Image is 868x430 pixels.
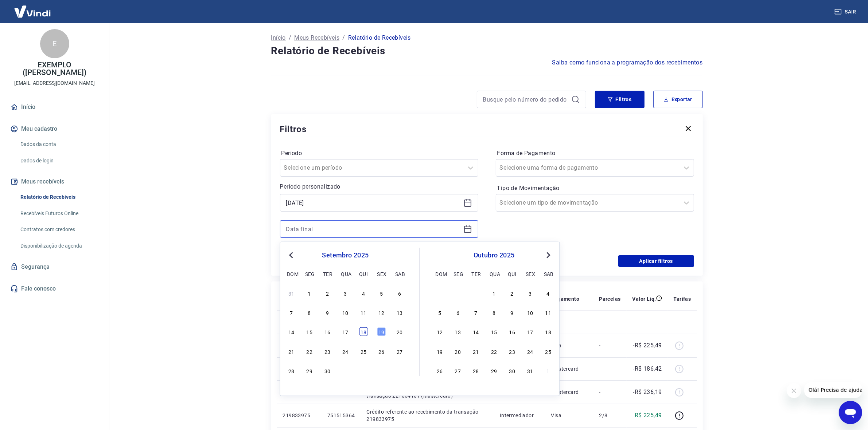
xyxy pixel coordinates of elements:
div: Choose domingo, 21 de setembro de 2025 [287,347,296,356]
div: Choose terça-feira, 14 de outubro de 2025 [472,327,480,336]
div: Choose segunda-feira, 29 de setembro de 2025 [454,289,462,297]
div: Choose quinta-feira, 30 de outubro de 2025 [508,366,517,375]
div: Choose sexta-feira, 17 de outubro de 2025 [526,327,534,336]
p: Mastercard [551,365,588,372]
div: Choose domingo, 12 de outubro de 2025 [435,327,444,336]
div: Choose quarta-feira, 1 de outubro de 2025 [341,366,350,375]
div: Choose quarta-feira, 29 de outubro de 2025 [490,366,498,375]
div: Choose terça-feira, 23 de setembro de 2025 [323,347,332,356]
a: Segurança [9,259,100,275]
div: Choose sexta-feira, 10 de outubro de 2025 [526,308,534,317]
div: qui [359,269,368,278]
p: - [599,365,620,372]
div: Choose sexta-feira, 3 de outubro de 2025 [526,289,534,297]
p: Parcelas [599,295,620,303]
iframe: Mensagem da empresa [804,382,862,398]
button: Meus recebíveis [9,174,100,190]
div: Choose domingo, 19 de outubro de 2025 [435,347,444,356]
div: Choose sexta-feira, 31 de outubro de 2025 [526,366,534,375]
div: Choose segunda-feira, 27 de outubro de 2025 [454,366,462,375]
div: Choose segunda-feira, 29 de setembro de 2025 [305,366,314,375]
div: Choose quinta-feira, 11 de setembro de 2025 [359,308,368,317]
label: Período [281,149,477,158]
div: Choose domingo, 5 de outubro de 2025 [435,308,444,317]
div: Choose segunda-feira, 1 de setembro de 2025 [305,289,314,297]
p: -R$ 236,19 [633,388,662,397]
div: Choose sexta-feira, 19 de setembro de 2025 [377,327,386,336]
a: Meus Recebíveis [294,33,339,42]
p: Visa [551,342,588,349]
a: Fale conosco [9,281,100,297]
div: Choose quinta-feira, 9 de outubro de 2025 [508,308,517,317]
p: R$ 225,49 [635,411,662,420]
div: Choose domingo, 28 de setembro de 2025 [435,289,444,297]
a: Início [271,33,286,42]
div: sab [544,269,553,278]
input: Data inicial [286,197,460,208]
div: Choose quarta-feira, 22 de outubro de 2025 [490,347,498,356]
span: Olá! Precisa de ajuda? [4,5,61,11]
a: Disponibilização de agenda [17,238,100,253]
div: Choose quinta-feira, 25 de setembro de 2025 [359,347,368,356]
div: Choose quinta-feira, 16 de outubro de 2025 [508,327,517,336]
h4: Relatório de Recebíveis [271,44,703,58]
div: ter [472,269,480,278]
div: Choose sábado, 4 de outubro de 2025 [395,366,404,375]
div: seg [454,269,462,278]
div: Choose terça-feira, 2 de setembro de 2025 [323,289,332,297]
img: Vindi [9,0,56,23]
iframe: Botão para abrir a janela de mensagens [839,401,862,424]
div: Choose sábado, 20 de setembro de 2025 [395,327,404,336]
p: [EMAIL_ADDRESS][DOMAIN_NAME] [14,79,95,87]
button: Sair [833,5,859,19]
input: Data final [286,224,460,234]
p: Valor Líq. [632,295,656,303]
div: Choose sábado, 13 de setembro de 2025 [395,308,404,317]
div: Choose segunda-feira, 15 de setembro de 2025 [305,327,314,336]
div: seg [305,269,314,278]
p: Mastercard [551,388,588,396]
div: Choose sábado, 18 de outubro de 2025 [544,327,553,336]
div: Choose quarta-feira, 10 de setembro de 2025 [341,308,350,317]
p: Pagamento [551,295,580,303]
div: month 2025-09 [286,288,405,376]
button: Filtros [595,91,645,108]
p: 751515364 [327,412,355,419]
div: Choose domingo, 26 de outubro de 2025 [435,366,444,375]
p: / [342,33,345,42]
div: sex [377,269,386,278]
a: Contratos com credores [17,222,100,237]
div: Choose sexta-feira, 12 de setembro de 2025 [377,308,386,317]
div: Choose quinta-feira, 23 de outubro de 2025 [508,347,517,356]
div: qui [508,269,517,278]
div: Choose quarta-feira, 1 de outubro de 2025 [490,289,498,297]
div: Choose segunda-feira, 8 de setembro de 2025 [305,308,314,317]
div: Choose segunda-feira, 22 de setembro de 2025 [305,347,314,356]
div: Choose sexta-feira, 5 de setembro de 2025 [377,289,386,297]
label: Tipo de Movimentação [497,184,693,193]
div: Choose domingo, 7 de setembro de 2025 [287,308,296,317]
div: Choose sexta-feira, 24 de outubro de 2025 [526,347,534,356]
div: Choose segunda-feira, 13 de outubro de 2025 [454,327,462,336]
a: Relatório de Recebíveis [17,190,100,205]
button: Exportar [653,91,703,108]
a: Recebíveis Futuros Online [17,206,100,221]
div: Choose sexta-feira, 26 de setembro de 2025 [377,347,386,356]
div: Choose quarta-feira, 3 de setembro de 2025 [341,289,350,297]
div: Choose quarta-feira, 24 de setembro de 2025 [341,347,350,356]
div: Choose sábado, 4 de outubro de 2025 [544,289,553,297]
a: Saiba como funciona a programação dos recebimentos [552,58,703,67]
p: Período personalizado [280,182,478,191]
p: 219833975 [283,412,316,419]
div: Choose quinta-feira, 2 de outubro de 2025 [359,366,368,375]
div: Choose sábado, 11 de outubro de 2025 [544,308,553,317]
label: Forma de Pagamento [497,149,693,158]
a: Dados de login [17,153,100,168]
a: Início [9,99,100,115]
div: Choose terça-feira, 21 de outubro de 2025 [472,347,480,356]
div: sab [395,269,404,278]
div: Choose segunda-feira, 6 de outubro de 2025 [454,308,462,317]
div: qua [490,269,498,278]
